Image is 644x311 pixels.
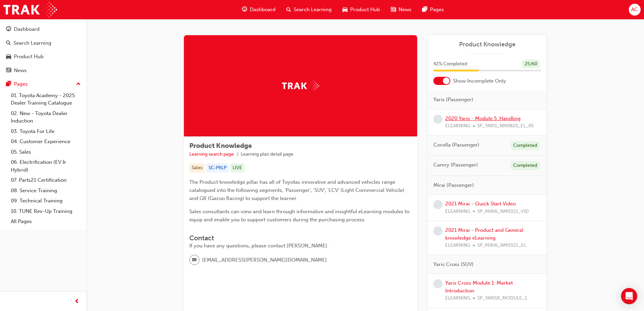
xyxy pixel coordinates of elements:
span: car-icon [342,5,348,14]
span: ELEARNING [445,122,470,130]
span: Dashboard [250,6,276,14]
span: The Product knowledge pillar has all of Toyotas innovative and advanced vehicles range catalogued... [189,179,406,201]
span: Product Hub [350,6,380,14]
div: Open Intercom Messenger [621,288,637,304]
a: 07. Parts21 Certification [8,175,84,185]
a: Yaris Cross Module 1: Market Introduction [445,280,513,294]
span: ELEARNING [445,242,470,249]
span: Mirai (Passenger) [433,181,474,189]
a: news-iconNews [385,3,417,17]
span: search-icon [286,5,291,14]
a: car-iconProduct Hub [337,3,385,17]
div: Sales [189,163,205,173]
span: news-icon [6,68,11,74]
a: 09. Technical Training [8,196,84,206]
a: 01. Toyota Academy - 2025 Dealer Training Catalogue [8,90,84,108]
a: 2021 Mirai - Quick Start Video [445,201,516,207]
a: 05. Sales [8,147,84,157]
div: Product Hub [14,53,44,61]
span: Pages [430,6,444,14]
a: Product Hub [3,50,84,63]
img: Trak [3,2,57,17]
span: ELEARNING [445,208,470,216]
a: search-iconSearch Learning [281,3,337,17]
span: email-icon [192,256,197,265]
span: up-icon [76,80,81,89]
span: Corolla (Passenger) [433,141,479,149]
a: Search Learning [3,37,84,49]
div: Search Learning [14,39,51,47]
span: guage-icon [242,5,247,14]
button: Pages [3,78,84,90]
div: Dashboard [14,25,40,33]
h3: Contact [189,234,412,242]
div: Pages [14,80,28,88]
span: guage-icon [6,26,11,32]
span: [EMAIL_ADDRESS][PERSON_NAME][DOMAIN_NAME] [202,256,327,264]
a: 2020 Yaris - Module 5: Handling [445,115,521,121]
a: 2021 Mirai - Product and General knowledge eLearning [445,227,523,241]
a: All Pages [8,216,84,227]
div: SC-PKLP [206,163,229,173]
button: AC [629,4,641,16]
span: learningRecordVerb_NONE-icon [433,226,443,236]
a: 03. Toyota For Life [8,126,84,137]
span: 42 % Completed [433,60,467,68]
div: Completed [511,141,540,150]
span: Product Knowledge [189,142,252,150]
a: 06. Electrification (EV & Hybrid) [8,157,84,175]
span: learningRecordVerb_NONE-icon [433,200,443,209]
span: pages-icon [422,5,427,14]
span: Camry (Passenger) [433,161,478,169]
div: Completed [511,161,540,170]
span: learningRecordVerb_NONE-icon [433,115,443,124]
span: ELEARNING [445,294,470,302]
span: SP_MIRAI_NM0321_EL [477,242,526,249]
div: LIVE [230,163,244,173]
span: News [399,6,411,14]
span: AC [631,6,638,14]
a: Learning search page [189,151,234,157]
a: News [3,64,84,77]
a: Dashboard [3,23,84,36]
span: Sales consultants can view and learn through informative and insightful eLearning modules to equi... [189,208,411,223]
button: DashboardSearch LearningProduct HubNews [3,22,84,78]
div: 25 / 60 [522,60,540,69]
a: Product Knowledge [433,41,541,48]
span: news-icon [391,5,396,14]
div: If you have any questions, please contact [PERSON_NAME]. [189,242,412,250]
span: SP_MIRAI_NM0321_VID [477,208,529,216]
img: Trak [282,81,319,91]
span: learningRecordVerb_NONE-icon [433,279,443,288]
span: Yaris Cross (SUV) [433,261,474,268]
span: SP_YARISX_MODULE_1 [477,294,527,302]
a: 02. New - Toyota Dealer Induction [8,108,84,126]
span: SP_YARIS_NM0820_EL_05 [477,122,534,130]
span: Search Learning [294,6,332,14]
span: prev-icon [74,297,79,306]
a: pages-iconPages [417,3,449,17]
span: Show Incomplete Only [453,77,506,85]
span: search-icon [6,40,11,46]
a: guage-iconDashboard [237,3,281,17]
a: 10. TUNE Rev-Up Training [8,206,84,217]
span: car-icon [6,54,11,60]
span: pages-icon [6,81,11,87]
span: Yaris (Passenger) [433,96,473,104]
li: Learning plan detail page [241,151,293,158]
a: 04. Customer Experience [8,136,84,147]
a: 08. Service Training [8,185,84,196]
div: News [14,67,27,74]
